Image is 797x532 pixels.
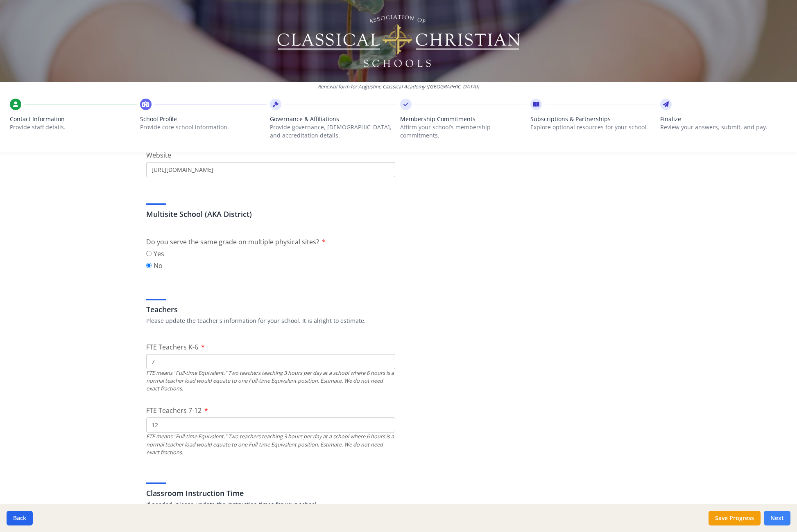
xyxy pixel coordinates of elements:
[10,123,137,131] p: Provide staff details.
[146,251,152,256] input: Yes
[400,123,527,140] p: Affirm your school’s membership commitments.
[764,511,790,525] button: Next
[270,123,397,140] p: Provide governance, [DEMOGRAPHIC_DATA], and accreditation details.
[146,406,202,415] span: FTE Teachers 7-12
[709,511,761,525] button: Save Progress
[270,115,397,123] span: Governance & Affiliations
[146,249,164,259] label: Yes
[146,343,198,352] span: FTE Teachers K-6
[276,12,521,70] img: Logo
[146,487,651,499] h3: Classroom Instruction Time
[660,123,787,131] p: Review your answers, submit, and pay.
[146,237,319,246] span: Do you serve the same grade on multiple physical sites?
[146,151,171,160] span: Website
[140,115,267,123] span: School Profile
[146,304,651,315] h3: Teachers
[146,263,152,268] input: No
[660,115,787,123] span: Finalize
[140,123,267,131] p: Provide core school information.
[530,123,657,131] p: Explore optional resources for your school.
[146,261,164,271] label: No
[530,115,657,123] span: Subscriptions & Partnerships
[7,511,33,525] button: Back
[400,115,527,123] span: Membership Commitments
[10,115,137,123] span: Contact Information
[146,317,651,325] p: Please update the teacher's information for your school. It is alright to estimate.
[146,369,395,393] div: FTE means "Full-time Equivalent." Two teachers teaching 3 hours per day at a school where 6 hours...
[146,208,651,220] h3: Multisite School (AKA District)
[146,500,651,509] p: If needed, please update the instruction times for your school.
[146,433,395,456] div: FTE means "Full-time Equivalent." Two teachers teaching 3 hours per day at a school where 6 hours...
